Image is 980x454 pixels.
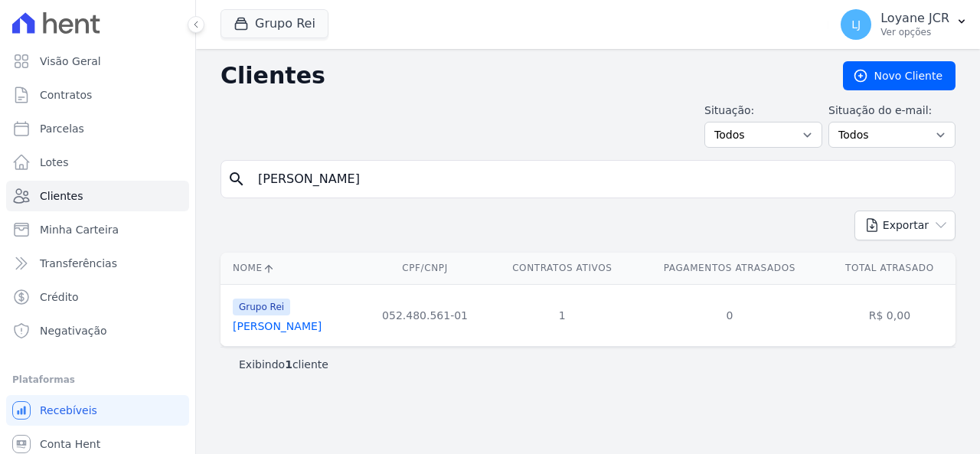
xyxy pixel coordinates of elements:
[40,121,84,136] span: Parcelas
[249,164,949,194] input: Buscar por nome, CPF ou e-mail
[361,284,488,346] td: 052.480.561-01
[828,3,980,46] button: LJ Loyane JCR Ver opções
[6,46,189,77] a: Visão Geral
[6,80,189,110] a: Contratos
[635,284,824,346] td: 0
[220,253,361,284] th: Nome
[40,222,119,237] span: Minha Carteira
[880,11,949,26] p: Loyane JCR
[40,289,79,305] span: Crédito
[220,62,818,90] h2: Clientes
[233,320,322,332] a: [PERSON_NAME]
[635,253,824,284] th: Pagamentos Atrasados
[854,211,955,240] button: Exportar
[12,371,183,389] div: Plataformas
[40,256,117,271] span: Transferências
[6,214,189,245] a: Minha Carteira
[6,282,189,312] a: Crédito
[40,155,69,170] span: Lotes
[704,103,822,119] label: Situação:
[843,61,955,90] a: Novo Cliente
[824,284,955,346] td: R$ 0,00
[6,113,189,144] a: Parcelas
[880,26,949,38] p: Ver opções
[233,299,290,315] span: Grupo Rei
[285,358,292,371] b: 1
[489,253,635,284] th: Contratos Ativos
[851,19,861,30] span: LJ
[220,9,328,38] button: Grupo Rei
[361,253,488,284] th: CPF/CNPJ
[828,103,955,119] label: Situação do e-mail:
[6,395,189,426] a: Recebíveis
[6,147,189,178] a: Lotes
[824,253,955,284] th: Total Atrasado
[6,248,189,279] a: Transferências
[40,54,101,69] span: Visão Geral
[227,170,246,188] i: search
[40,436,100,452] span: Conta Hent
[40,188,83,204] span: Clientes
[40,403,97,418] span: Recebíveis
[6,315,189,346] a: Negativação
[239,357,328,372] p: Exibindo cliente
[40,323,107,338] span: Negativação
[6,181,189,211] a: Clientes
[489,284,635,346] td: 1
[40,87,92,103] span: Contratos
